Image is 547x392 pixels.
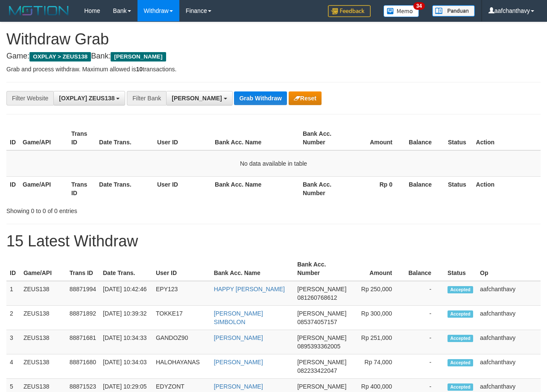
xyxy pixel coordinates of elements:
[6,330,20,354] td: 3
[59,95,114,102] span: [OXPLAY] ZEUS138
[99,354,152,379] td: [DATE] 10:34:03
[294,257,350,281] th: Bank Acc. Number
[214,310,263,325] a: [PERSON_NAME] SIMBOLON
[477,330,541,354] td: aafchanthavy
[297,310,346,317] span: [PERSON_NAME]
[66,330,99,354] td: 88871681
[214,383,263,390] a: [PERSON_NAME]
[473,126,541,150] th: Action
[289,91,322,105] button: Reset
[445,176,473,201] th: Status
[154,126,211,150] th: User ID
[6,4,71,17] img: MOTION_logo.png
[19,176,68,201] th: Game/API
[172,95,222,102] span: [PERSON_NAME]
[127,91,166,105] div: Filter Bank
[405,354,444,379] td: -
[448,310,473,318] span: Accepted
[214,286,285,293] a: HAPPY [PERSON_NAME]
[152,354,211,379] td: HALOHAYANAS
[405,176,445,201] th: Balance
[6,150,541,177] td: No data available in table
[152,257,211,281] th: User ID
[66,257,99,281] th: Trans ID
[6,354,20,379] td: 4
[19,126,68,150] th: Game/API
[99,306,152,330] td: [DATE] 10:39:32
[211,126,299,150] th: Bank Acc. Name
[473,176,541,201] th: Action
[448,286,473,293] span: Accepted
[234,91,287,105] button: Grab Withdraw
[68,126,96,150] th: Trans ID
[99,281,152,306] td: [DATE] 10:42:46
[6,31,541,48] h1: Withdraw Grab
[297,319,337,325] span: Copy 085374057157 to clipboard
[432,5,475,17] img: panduan.png
[20,281,66,306] td: ZEUS138
[20,257,66,281] th: Game/API
[99,257,152,281] th: Date Trans.
[152,330,211,354] td: GANDOZ90
[152,306,211,330] td: TOKKE17
[68,176,96,201] th: Trans ID
[405,281,444,306] td: -
[6,52,541,61] h4: Game: Bank:
[6,126,19,150] th: ID
[66,306,99,330] td: 88871892
[111,52,166,61] span: [PERSON_NAME]
[6,281,20,306] td: 1
[297,334,346,341] span: [PERSON_NAME]
[405,126,445,150] th: Balance
[6,233,541,250] h1: 15 Latest Withdraw
[96,126,154,150] th: Date Trans.
[20,330,66,354] td: ZEUS138
[383,5,419,17] img: Button%20Memo.svg
[477,281,541,306] td: aafchanthavy
[96,176,154,201] th: Date Trans.
[477,354,541,379] td: aafchanthavy
[348,176,405,201] th: Rp 0
[350,306,405,330] td: Rp 300,000
[214,334,263,341] a: [PERSON_NAME]
[350,354,405,379] td: Rp 74,000
[413,2,425,10] span: 34
[20,306,66,330] td: ZEUS138
[328,5,371,17] img: Feedback.jpg
[299,176,348,201] th: Bank Acc. Number
[444,257,477,281] th: Status
[214,359,263,366] a: [PERSON_NAME]
[154,176,211,201] th: User ID
[297,343,340,350] span: Copy 0895393362005 to clipboard
[350,330,405,354] td: Rp 251,000
[6,65,541,73] p: Grab and process withdraw. Maximum allowed is transactions.
[448,335,473,342] span: Accepted
[299,126,348,150] th: Bank Acc. Number
[477,257,541,281] th: Op
[6,176,19,201] th: ID
[297,359,346,366] span: [PERSON_NAME]
[99,330,152,354] td: [DATE] 10:34:33
[29,52,91,61] span: OXPLAY > ZEUS138
[445,126,473,150] th: Status
[20,354,66,379] td: ZEUS138
[350,281,405,306] td: Rp 250,000
[297,294,337,301] span: Copy 081260768612 to clipboard
[477,306,541,330] td: aafchanthavy
[136,66,143,73] strong: 10
[211,257,294,281] th: Bank Acc. Name
[6,306,20,330] td: 2
[152,281,211,306] td: EPY123
[448,383,473,391] span: Accepted
[348,126,405,150] th: Amount
[350,257,405,281] th: Amount
[448,359,473,366] span: Accepted
[405,257,444,281] th: Balance
[166,91,232,105] button: [PERSON_NAME]
[6,91,53,105] div: Filter Website
[405,330,444,354] td: -
[66,281,99,306] td: 88871994
[297,286,346,293] span: [PERSON_NAME]
[405,306,444,330] td: -
[297,383,346,390] span: [PERSON_NAME]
